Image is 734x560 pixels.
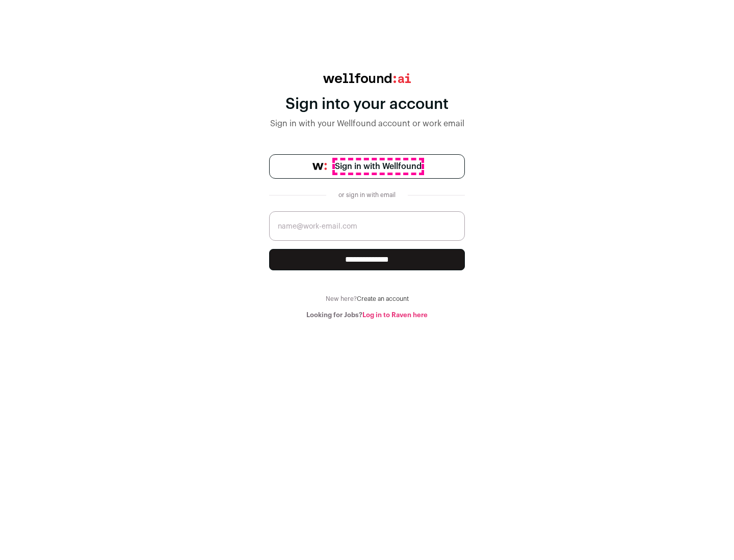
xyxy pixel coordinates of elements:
[312,163,327,170] img: wellfound-symbol-flush-black-fb3c872781a75f747ccb3a119075da62bfe97bd399995f84a933054e44a575c4.png
[334,191,400,199] div: or sign in with email
[269,154,465,179] a: Sign in with Wellfound
[269,295,465,303] div: New here?
[357,296,409,302] a: Create an account
[269,95,465,114] div: Sign into your account
[269,211,465,241] input: name@work-email.com
[269,118,465,130] div: Sign in with your Wellfound account or work email
[335,160,422,173] span: Sign in with Wellfound
[323,73,411,83] img: wellfound:ai
[269,311,465,319] div: Looking for Jobs?
[362,312,428,318] a: Log in to Raven here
